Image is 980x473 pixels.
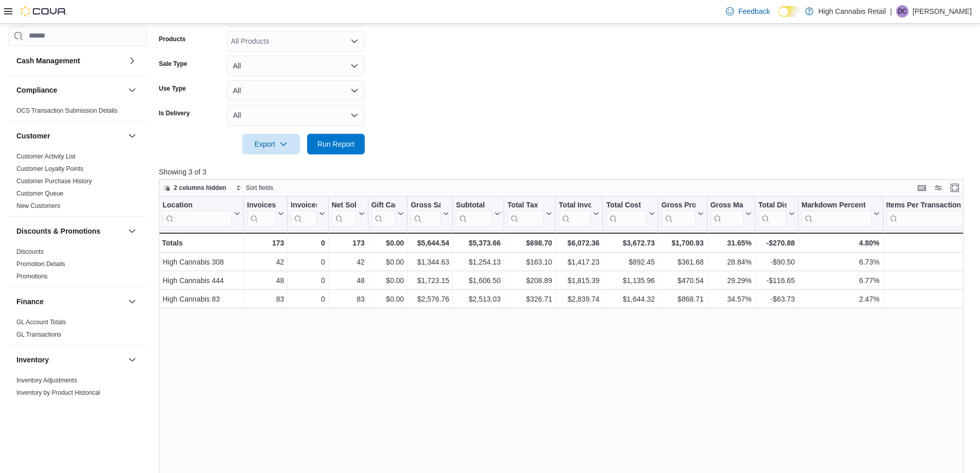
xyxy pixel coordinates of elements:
img: Cova [21,6,67,16]
div: Markdown Percent [801,201,871,211]
button: Total Cost [606,201,654,227]
div: Net Sold [332,201,357,211]
div: Gift Card Sales [371,201,396,227]
div: Items Per Transaction [886,201,967,227]
div: Total Tax [507,201,544,211]
div: Duncan Crouse [896,5,908,17]
button: Markdown Percent [801,201,879,227]
a: GL Account Totals [16,319,66,326]
label: Products [159,35,186,43]
div: Gross Profit [662,201,696,211]
label: Is Delivery [159,109,190,117]
div: 83 [247,293,284,305]
div: $1,344.63 [411,256,449,268]
div: 1.5 [886,237,975,249]
div: $0.00 [371,293,404,305]
div: 0 [291,256,325,268]
div: -$63.73 [758,293,795,305]
button: Gift Cards [371,201,404,227]
div: 29.29% [710,274,752,287]
button: Cash Management [16,56,124,66]
div: $1,606.50 [456,274,501,287]
a: Customer Loyalty Points [16,165,83,172]
div: Markdown Percent [801,201,871,227]
button: Gross Profit [662,201,704,227]
label: Sale Type [159,60,187,68]
div: $326.71 [507,293,552,305]
div: $1,644.32 [606,293,654,305]
span: Run Report [317,139,354,149]
div: $1,700.93 [662,237,704,249]
button: Enter fullscreen [949,182,961,194]
div: $0.00 [371,256,404,268]
p: | [890,5,892,17]
a: GL Transactions [16,331,61,338]
div: Total Invoiced [559,201,591,227]
a: Discounts [16,248,44,255]
a: New Customers [16,202,60,209]
a: Customer Activity List [16,153,76,160]
div: -$270.88 [758,237,795,249]
div: 0 [291,293,325,305]
div: Finance [8,316,147,345]
h3: Cash Management [16,56,80,66]
div: Subtotal [456,201,492,227]
div: Invoices Sold [247,201,276,227]
div: $1,723.15 [411,274,449,287]
a: Promotion Details [16,260,65,268]
div: High Cannabis 444 [163,274,240,287]
div: 42 [247,256,284,268]
div: 48 [332,274,365,287]
div: $1,815.39 [559,274,599,287]
span: 2 columns hidden [174,184,226,192]
span: OCS Transaction Submission Details [16,107,118,115]
div: $6,072.36 [559,237,599,249]
button: Run Report [307,134,365,154]
div: $208.89 [507,274,552,287]
button: Open list of options [350,37,359,45]
span: GL Transactions [16,330,61,339]
div: 173 [247,237,284,249]
button: Total Invoiced [559,201,599,227]
span: Customer Activity List [16,152,76,161]
div: 1.4 [886,274,975,287]
div: Invoices Sold [247,201,276,211]
div: 48 [247,274,284,287]
span: Customer Loyalty Points [16,165,83,173]
div: $868.71 [662,293,704,305]
div: $2,576.76 [411,293,449,305]
a: Feedback [722,1,774,22]
p: Showing 3 of 3 [159,167,972,177]
div: 42 [332,256,365,268]
div: 6.73% [801,256,879,268]
div: $1,254.13 [456,256,501,268]
span: Discounts [16,248,44,256]
a: Customer Queue [16,190,63,197]
div: High Cannabis 308 [163,256,240,268]
div: Invoices Ref [291,201,316,227]
div: Gross Margin [710,201,743,211]
div: $1,417.23 [559,256,599,268]
div: $0.00 [371,274,404,287]
div: -$90.50 [758,256,795,268]
h3: Inventory [16,355,49,365]
div: Gift Cards [371,201,396,211]
div: 4.80% [801,237,879,249]
span: Promotions [16,272,48,281]
span: Inventory On Hand by Package [16,401,102,409]
div: 173 [332,237,365,249]
div: Totals [162,237,240,249]
div: Invoices Ref [291,201,316,211]
button: All [227,80,365,101]
div: $698.70 [507,237,552,249]
div: Location [163,201,232,227]
button: Gross Sales [411,201,449,227]
button: Compliance [126,84,138,96]
button: Inventory [16,355,124,365]
div: Total Cost [606,201,646,227]
p: High Cannabis Retail [818,5,886,17]
button: Items Per Transaction [886,201,975,227]
span: Feedback [738,6,770,16]
div: $3,672.73 [606,237,654,249]
div: Net Sold [332,201,357,227]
